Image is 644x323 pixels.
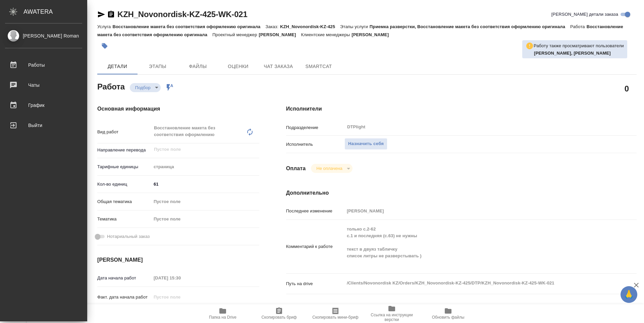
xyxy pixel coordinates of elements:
[101,62,133,71] span: Детали
[534,43,624,49] p: Работу также просматривают пользователи
[307,304,364,323] button: Скопировать мини-бриф
[97,80,125,92] h2: Работа
[314,166,344,171] button: Не оплачена
[420,304,476,323] button: Обновить файлы
[153,145,244,153] input: Пустое поле
[117,10,248,19] a: KZH_Novonordisk-KZ-425-WK-021
[348,140,384,148] span: Назначить себя
[154,198,251,205] div: Пустое поле
[195,304,251,323] button: Папка на Drive
[344,138,387,150] button: Назначить себя
[97,39,112,53] button: Добавить тэг
[259,32,301,37] p: [PERSON_NAME]
[107,233,150,240] span: Нотариальный заказ
[625,83,629,94] h2: 0
[97,181,151,188] p: Кол-во единиц
[2,117,86,134] a: Выйти
[262,62,294,71] span: Чат заказа
[97,216,151,222] p: Тематика
[286,280,344,287] p: Путь на drive
[364,304,420,323] button: Ссылка на инструкции верстки
[534,51,611,56] b: [PERSON_NAME], [PERSON_NAME]
[301,32,352,37] p: Клиентские менеджеры
[151,273,210,283] input: Пустое поле
[23,5,87,18] div: AWATERA
[621,286,637,303] button: 🙏
[286,165,306,173] h4: Оплата
[432,315,465,320] span: Обновить файлы
[97,198,151,205] p: Общая тематика
[97,294,151,301] p: Факт. дата начала работ
[5,100,82,110] div: График
[251,304,307,323] button: Скопировать бриф
[2,77,86,93] a: Чаты
[368,313,416,322] span: Ссылка на инструкции верстки
[151,292,210,302] input: Пустое поле
[151,196,259,207] div: Пустое поле
[142,62,174,71] span: Этапы
[97,10,105,18] button: Скопировать ссылку для ЯМессенджера
[534,50,624,57] p: Дзюндзя Нина, Васильева Ольга
[5,120,82,130] div: Выйти
[352,32,394,37] p: [PERSON_NAME]
[370,24,570,29] p: Приемка разверстки, Восстановление макета без соответствия оформлению оригинала
[286,243,344,250] p: Комментарий к работе
[154,216,251,222] div: Пустое поле
[286,141,344,148] p: Исполнитель
[623,287,635,302] span: 🙏
[311,164,352,173] div: Подбор
[344,206,607,216] input: Пустое поле
[97,147,151,153] p: Направление перевода
[286,189,637,197] h4: Дополнительно
[97,105,259,113] h4: Основная информация
[112,24,265,29] p: Восстановление макета без соответствия оформлению оригинала
[97,129,151,135] p: Вид работ
[182,62,214,71] span: Файлы
[97,164,151,170] p: Тарифные единицы
[261,315,297,320] span: Скопировать бриф
[286,124,344,131] p: Подразделение
[340,24,370,29] p: Этапы услуги
[344,223,607,268] textarea: только с.2-62 с.1 и последняя (с.63) не нужны текст в двуяз табличку список литры не разверстывать )
[5,32,82,40] div: [PERSON_NAME] Roman
[5,80,82,90] div: Чаты
[133,85,153,90] button: Подбор
[97,256,259,264] h4: [PERSON_NAME]
[151,179,259,189] input: ✎ Введи что-нибудь
[344,277,607,289] textarea: /Clients/Novonordisk KZ/Orders/KZH_Novonordisk-KZ-425/DTP/KZH_Novonordisk-KZ-425-WK-021
[97,275,151,281] p: Дата начала работ
[303,62,335,71] span: SmartCat
[212,32,259,37] p: Проектный менеджер
[286,105,637,113] h4: Исполнители
[97,24,112,29] p: Услуга
[151,213,259,225] div: Пустое поле
[5,60,82,70] div: Работы
[2,57,86,73] a: Работы
[130,83,161,92] div: Подбор
[265,24,280,29] p: Заказ:
[286,208,344,214] p: Последнее изменение
[222,62,254,71] span: Оценки
[2,97,86,114] a: График
[107,10,115,18] button: Скопировать ссылку
[312,315,358,320] span: Скопировать мини-бриф
[551,11,618,18] span: [PERSON_NAME] детали заказа
[570,24,587,29] p: Работа
[151,161,259,173] div: страница
[280,24,340,29] p: KZH_Novonordisk-KZ-425
[209,315,236,320] span: Папка на Drive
